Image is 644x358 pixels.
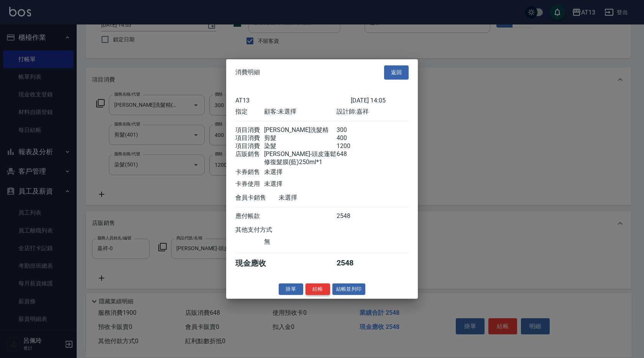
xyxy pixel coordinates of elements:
[264,126,336,134] div: [PERSON_NAME]洗髮精
[264,180,336,188] div: 未選擇
[235,194,279,202] div: 會員卡銷售
[279,283,303,295] button: 掛單
[235,180,264,188] div: 卡券使用
[337,107,409,116] div: 設計師: 嘉祥
[235,126,264,134] div: 項目消費
[264,238,336,246] div: 無
[337,142,365,150] div: 1200
[235,134,264,142] div: 項目消費
[337,134,365,142] div: 400
[332,283,366,295] button: 結帳並列印
[235,107,264,116] div: 指定
[351,96,409,104] div: [DATE] 14:05
[264,168,336,176] div: 未選擇
[235,142,264,150] div: 項目消費
[279,194,351,202] div: 未選擇
[264,150,336,166] div: [PERSON_NAME]-頭皮蓬鬆修復髮膜(藍)250ml*1
[337,126,365,134] div: 300
[235,68,260,76] span: 消費明細
[306,283,330,295] button: 結帳
[235,150,264,166] div: 店販銷售
[235,96,351,104] div: AT13
[264,134,336,142] div: 剪髮
[337,212,365,220] div: 2548
[337,150,365,166] div: 648
[264,107,336,116] div: 顧客: 未選擇
[235,212,264,220] div: 應付帳款
[235,168,264,176] div: 卡券銷售
[235,258,279,268] div: 現金應收
[264,142,336,150] div: 染髮
[337,258,365,268] div: 2548
[384,65,409,80] button: 返回
[235,226,293,234] div: 其他支付方式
